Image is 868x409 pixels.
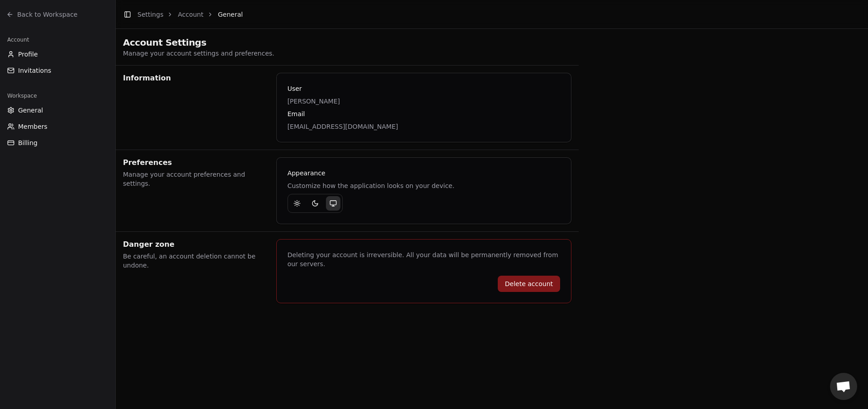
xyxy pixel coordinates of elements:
[288,109,560,118] p: Email
[288,84,560,93] p: User
[123,49,571,58] p: Manage your account settings and preferences.
[137,11,163,18] a: Settings
[123,239,265,250] h2: Danger zone
[288,122,560,131] p: [EMAIL_ADDRESS][DOMAIN_NAME]
[498,276,560,292] button: Delete account
[4,47,112,61] button: Profile
[18,106,43,115] span: General
[288,181,560,190] p: Customize how the application looks on your device.
[4,89,112,103] div: Workspace
[4,119,112,134] button: Members
[326,196,340,211] button: Utiliser les préférences système
[123,170,265,188] p: Manage your account preferences and settings.
[123,73,265,84] h2: Information
[308,196,322,211] button: Activer le mode sombre
[288,169,560,178] p: Appearance
[123,157,265,168] h2: Preferences
[4,103,112,118] button: General
[18,66,51,75] span: Invitations
[4,136,112,150] button: Billing
[17,10,77,19] span: Back to Workspace
[830,373,857,400] div: Açık sohbet
[123,36,571,49] h1: Account Settings
[288,97,560,106] p: [PERSON_NAME]
[18,50,38,59] span: Profile
[218,10,243,19] span: General
[137,10,243,19] nav: breadcrumb
[4,33,112,47] div: Account
[288,250,560,268] p: Deleting your account is irreversible. All your data will be permanently removed from our servers.
[290,196,304,211] button: Activer le mode clair
[18,138,38,147] span: Billing
[4,63,112,78] button: Invitations
[123,252,265,270] p: Be careful, an account deletion cannot be undone.
[18,122,47,131] span: Members
[4,7,112,22] a: Back to Workspace
[178,11,203,18] a: Account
